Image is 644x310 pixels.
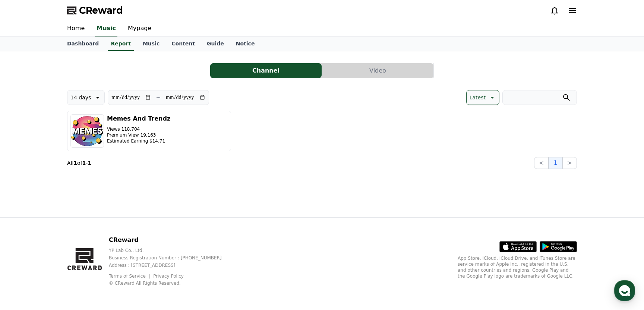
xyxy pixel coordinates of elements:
[230,37,261,51] a: Notice
[67,159,91,167] p: All of -
[109,255,234,261] p: Business Registration Number : [PHONE_NUMBER]
[88,160,91,166] strong: 1
[156,93,161,102] p: ~
[534,157,549,169] button: <
[82,160,86,166] strong: 1
[61,37,105,51] a: Dashboard
[61,21,91,36] a: Home
[201,37,230,51] a: Guide
[70,92,91,103] p: 14 days
[549,157,562,169] button: 1
[108,37,134,51] a: Report
[95,21,117,36] a: Music
[109,280,234,286] p: © CReward All Rights Reserved.
[107,138,170,144] p: Estimated Earning $14.71
[458,255,577,279] p: App Store, iCloud, iCloud Drive, and iTunes Store are service marks of Apple Inc., registered in ...
[210,63,322,78] a: Channel
[210,63,322,78] button: Channel
[107,132,170,138] p: Premium View 19,163
[109,274,151,279] a: Terms of Service
[109,262,234,268] p: Address : [STREET_ADDRESS]
[153,274,184,279] a: Privacy Policy
[79,4,123,16] span: CReward
[122,21,157,36] a: Mypage
[73,160,77,166] strong: 1
[70,114,104,148] img: Memes And Trendz
[470,92,486,103] p: Latest
[562,157,577,169] button: >
[107,126,170,132] p: Views 118,704
[109,247,234,253] p: YP Lab Co., Ltd.
[109,236,234,245] p: CReward
[107,114,170,123] h3: Memes And Trendz
[67,4,123,16] a: CReward
[137,37,165,51] a: Music
[466,90,499,105] button: Latest
[165,37,201,51] a: Content
[67,90,105,105] button: 14 days
[322,63,434,78] a: Video
[67,111,231,151] button: Memes And Trendz Views 118,704 Premium View 19,163 Estimated Earning $14.71
[322,63,433,78] button: Video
